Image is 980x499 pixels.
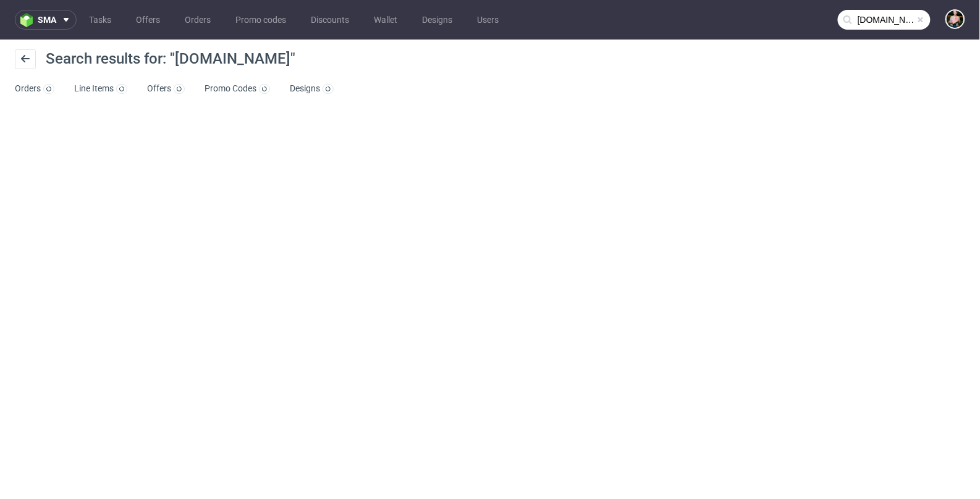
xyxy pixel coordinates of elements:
[15,79,54,99] a: Orders
[38,15,56,24] span: sma
[290,79,334,99] a: Designs
[20,13,38,27] img: logo
[177,10,218,30] a: Orders
[82,10,119,30] a: Tasks
[228,10,294,30] a: Promo codes
[366,10,405,30] a: Wallet
[46,50,295,67] span: Search results for: "[DOMAIN_NAME]"
[415,10,460,30] a: Designs
[947,10,964,28] img: Marta Tomaszewska
[74,79,127,99] a: Line Items
[205,79,270,99] a: Promo Codes
[129,10,167,30] a: Offers
[303,10,357,30] a: Discounts
[470,10,506,30] a: Users
[147,79,185,99] a: Offers
[15,10,77,30] button: sma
